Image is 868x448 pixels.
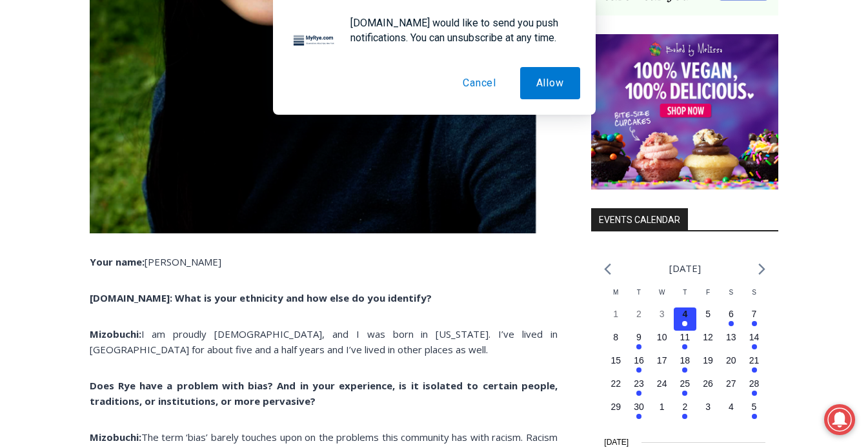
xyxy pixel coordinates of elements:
[680,332,691,342] time: 11
[613,332,618,342] time: 8
[682,309,687,319] time: 4
[636,332,641,342] time: 9
[752,321,757,326] em: Has events
[651,377,674,400] button: 24
[729,309,734,319] time: 6
[651,400,674,424] button: 1
[604,263,611,275] a: Previous month
[703,355,713,365] time: 19
[743,307,766,331] button: 7 Has events
[720,354,743,377] button: 20
[90,326,558,357] p: I am proudly [DEMOGRAPHIC_DATA], and I was born in [US_STATE]. I’ve lived in [GEOGRAPHIC_DATA] fo...
[627,307,651,331] button: 2
[743,331,766,354] button: 14 Has events
[611,355,621,365] time: 15
[636,414,641,419] em: Has events
[90,254,558,269] p: [PERSON_NAME]
[749,355,760,365] time: 21
[627,331,651,354] button: 9 Has events
[703,332,713,342] time: 12
[726,332,736,342] time: 13
[729,402,734,412] time: 4
[680,355,691,365] time: 18
[613,309,618,319] time: 1
[627,354,651,377] button: 16 Has events
[683,289,687,296] span: T
[705,402,711,412] time: 3
[752,367,757,373] em: Has events
[743,377,766,400] button: 28 Has events
[90,291,432,304] strong: [DOMAIN_NAME]: What is your ethnicity and how else do you identify?
[682,367,687,373] em: Has events
[604,400,627,424] button: 29
[696,331,720,354] button: 12
[90,255,145,268] strong: Your name:
[696,354,720,377] button: 19
[752,391,757,396] em: Has events
[657,378,667,389] time: 24
[749,332,760,342] time: 14
[749,378,760,389] time: 28
[680,378,691,389] time: 25
[447,67,512,99] button: Cancel
[637,289,641,296] span: T
[674,287,697,307] div: Thursday
[520,67,580,99] button: Allow
[338,128,598,157] span: Intern @ [DOMAIN_NAME]
[674,377,697,400] button: 25 Has events
[696,287,720,307] div: Friday
[657,332,667,342] time: 10
[660,309,665,319] time: 3
[752,289,756,296] span: S
[674,400,697,424] button: 2 Has events
[682,391,687,396] em: Has events
[604,287,627,307] div: Monday
[340,15,580,45] div: [DOMAIN_NAME] would like to send you push notifications. You can unsubscribe at any time.
[326,1,610,125] div: "[PERSON_NAME] and I covered the [DATE] Parade, which was a really eye opening experience as I ha...
[705,309,711,319] time: 5
[611,378,621,389] time: 22
[682,321,687,326] em: Has events
[752,309,757,319] time: 7
[729,321,734,326] em: Has events
[651,354,674,377] button: 17
[726,378,736,389] time: 27
[604,307,627,331] button: 1
[729,289,733,296] span: S
[657,355,667,365] time: 17
[288,15,340,67] img: notification icon
[636,344,641,349] em: Has events
[636,367,641,373] em: Has events
[752,344,757,349] em: Has events
[752,402,757,412] time: 5
[682,344,687,349] em: Has events
[758,263,765,275] a: Next month
[726,355,736,365] time: 20
[651,307,674,331] button: 3
[634,355,644,365] time: 16
[90,431,141,443] strong: Mizobuchi:
[720,400,743,424] button: 4
[720,331,743,354] button: 13
[636,391,641,396] em: Has events
[720,287,743,307] div: Saturday
[669,260,701,277] li: [DATE]
[743,400,766,424] button: 5 Has events
[696,307,720,331] button: 5
[674,307,697,331] button: 4 Has events
[604,354,627,377] button: 15
[743,354,766,377] button: 21 Has events
[674,354,697,377] button: 18 Has events
[90,379,558,407] strong: Does Rye have a problem with bias? And in your experience, is it isolated to certain people, trad...
[634,402,644,412] time: 30
[627,400,651,424] button: 30 Has events
[627,287,651,307] div: Tuesday
[591,208,688,230] h2: Events Calendar
[682,402,687,412] time: 2
[720,307,743,331] button: 6 Has events
[310,125,625,161] a: Intern @ [DOMAIN_NAME]
[720,377,743,400] button: 27
[611,402,621,412] time: 29
[636,309,641,319] time: 2
[4,133,126,182] span: Open Tues. - Sun. [PHONE_NUMBER]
